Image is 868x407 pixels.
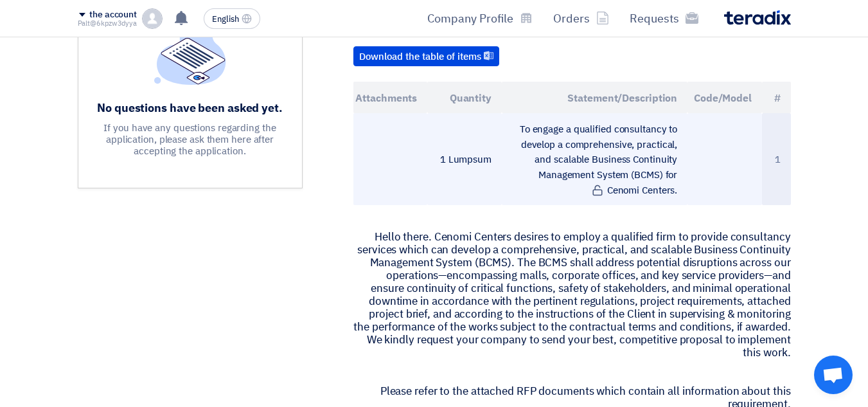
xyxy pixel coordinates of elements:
img: Teradix logo [724,10,791,25]
font: Requests [630,10,679,27]
font: v [36,21,40,30]
font: 1 [775,152,781,167]
a: Open chat [814,356,853,394]
button: Download the table of items [353,46,499,67]
img: website_grey.svg [21,33,31,44]
font: No questions have been asked yet. [97,99,283,116]
img: empty_state_list.svg [154,24,226,85]
font: Statement/Description [567,90,677,105]
a: Requests [619,3,709,33]
font: Orders [553,10,590,27]
img: tab_keywords_by_traffic_grey.svg [128,75,138,85]
font: 4.0.25 [40,21,63,30]
font: If you have any questions regarding the application, please ask them here after accepting the app... [103,121,276,158]
img: tab_domain_overview_orange.svg [35,75,45,85]
font: Company Profile [427,10,513,27]
font: Hello there. Cenomi Centers desires to employ a qualified firm to provide consultancy services wh... [353,229,790,361]
font: Palt@6kpzw3dyya [78,18,137,29]
button: English [204,8,260,29]
font: the account [89,8,137,21]
font: Domain: [DOMAIN_NAME] [33,33,141,43]
font: # [774,90,781,105]
img: logo_orange.svg [21,21,31,31]
font: Code/Model [694,90,752,105]
font: Download the table of items [359,50,481,64]
a: Orders [543,3,619,33]
font: 1 Lumpsum [440,152,492,167]
img: profile_test.png [142,8,163,29]
font: Keywords by Traffic [142,75,217,85]
font: Quantity [450,90,492,105]
font: To engage a qualified consultancy to develop a comprehensive, practical, and scalable Business Co... [520,122,677,197]
font: Domain Overview [49,75,115,85]
font: Attachments [355,90,417,105]
font: English [212,13,239,25]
